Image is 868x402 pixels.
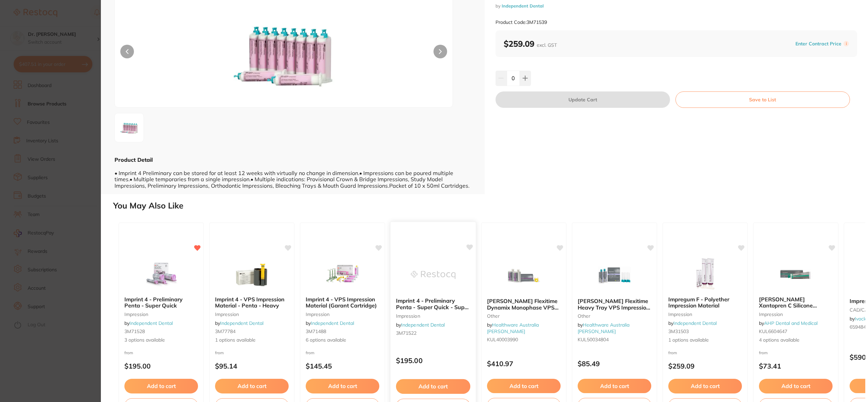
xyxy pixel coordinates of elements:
p: $410.97 [487,360,561,368]
small: 3M71522 [396,331,470,336]
a: Independent Dental [220,320,263,326]
small: KUL6604647 [759,329,833,334]
a: Independent Dental [130,320,173,326]
span: by [215,320,263,326]
b: $259.09 [504,39,557,49]
h2: You May Also Like [113,201,865,211]
p: $95.14 [215,362,289,370]
small: impression [668,312,742,317]
p: $195.00 [396,357,470,365]
img: Imprint 4 - VPS Impression Material - Penta - Heavy [230,257,274,291]
small: 3M77784 [215,329,289,334]
b: Kulzer Flexitime Heavy Tray VPS Impression Material (2x 50ml + 6x mixing tips) [578,298,651,311]
span: 3 options available [124,337,198,344]
span: by [396,322,445,328]
small: KUL50034804 [578,337,651,342]
button: Save to List [675,91,850,108]
p: $85.49 [578,360,651,368]
img: Imprint 4 - VPS Impression Material (Garant Cartridge) [320,257,365,291]
span: 6 options available [306,337,379,344]
small: 3M31503 [668,329,742,334]
span: from [668,350,677,355]
button: Add to cart [578,379,651,393]
small: impression [215,312,289,317]
span: from [215,350,224,355]
small: impression [124,312,198,317]
b: Product Detail [115,156,153,163]
small: KUL40003990 [487,337,561,342]
button: Add to cart [124,379,198,393]
b: Kulzer Xantopren C Silicone Impression Material [759,296,833,309]
small: 3M71528 [124,329,198,334]
p: $259.09 [668,362,742,370]
b: Kulzer Flexitime Dynamix Monophase VPS Impression Material (2x 380ml) [487,298,561,311]
p: $195.00 [124,362,198,370]
small: 3M71488 [306,329,379,334]
span: from [759,350,768,355]
small: impression [306,312,379,317]
span: 1 options available [668,337,742,344]
button: Add to cart [487,379,561,393]
a: Healthware Australia [PERSON_NAME] [578,322,629,334]
span: excl. GST [537,42,557,48]
div: • Imprint 4 Preliminary can be stored for at least 12 weeks with virtually no change in dimension... [115,163,471,189]
span: by [306,320,354,326]
small: by [496,3,857,9]
b: Impregum F - Polyether Impression Material [668,296,742,309]
img: Impregum F - Polyether Impression Material [683,257,727,291]
span: by [578,322,629,334]
a: Independent Dental [311,320,354,326]
button: Add to cart [759,379,833,393]
img: Imprint 4 - Preliminary Penta - Super Quick [139,257,183,291]
span: 4 options available [759,337,833,344]
span: by [487,322,539,334]
span: from [124,350,133,355]
button: Add to cart [215,379,289,393]
b: Imprint 4 - VPS Impression Material - Penta - Heavy [215,296,289,309]
a: Independent Dental [502,3,544,9]
span: by [759,320,818,326]
img: Imprint 4 - Preliminary Penta - Super Quick - Super Quick Set - 71522 [411,258,455,292]
a: Healthware Australia [PERSON_NAME] [487,322,539,334]
small: other [487,313,561,319]
small: impression [396,313,470,319]
small: Product Code: 3M71539 [496,19,547,25]
button: Add to cart [668,379,742,393]
b: Imprint 4 - Preliminary Penta - Super Quick - Super Quick Set - 71522 [396,298,470,311]
img: Kulzer Xantopren C Silicone Impression Material [774,257,818,291]
b: Imprint 4 - Preliminary Penta - Super Quick [124,296,198,309]
a: AHP Dental and Medical [764,320,818,326]
span: 1 options available [215,337,289,344]
a: Independent Dental [673,320,717,326]
img: aWR0aD0xOTIw [117,115,141,140]
p: $145.45 [306,362,379,370]
img: Kulzer Flexitime Dynamix Monophase VPS Impression Material (2x 380ml) [502,258,546,292]
button: Add to cart [396,379,470,394]
a: Independent Dental [401,322,445,328]
span: by [668,320,717,326]
b: Imprint 4 - VPS Impression Material (Garant Cartridge) [306,296,379,309]
span: by [124,320,173,326]
span: from [306,350,315,355]
button: Enter Contract Price [793,41,843,47]
label: i [843,41,849,46]
p: $73.41 [759,362,833,370]
img: Kulzer Flexitime Heavy Tray VPS Impression Material (2x 50ml + 6x mixing tips) [592,258,637,292]
small: impression [759,312,833,317]
button: Add to cart [306,379,379,393]
small: other [578,313,651,319]
button: Update Cart [496,91,670,108]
